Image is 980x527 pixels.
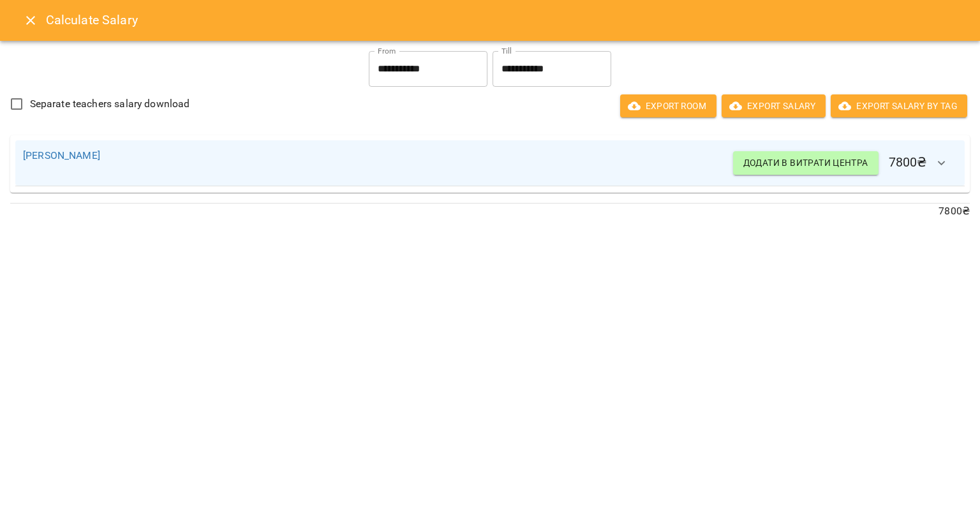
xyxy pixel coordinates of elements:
[23,149,100,161] a: [PERSON_NAME]
[46,10,965,30] h6: Calculate Salary
[620,94,716,117] button: Export room
[15,5,46,36] button: Close
[831,94,967,117] button: Export Salary by Tag
[30,96,190,112] span: Separate teachers salary download
[732,98,815,114] span: Export Salary
[733,151,879,174] button: Додати в витрати центра
[10,204,970,219] p: 7800 ₴
[743,155,868,170] span: Додати в витрати центра
[733,148,957,179] h6: 7800 ₴
[722,94,826,117] button: Export Salary
[841,98,957,114] span: Export Salary by Tag
[630,98,706,114] span: Export room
